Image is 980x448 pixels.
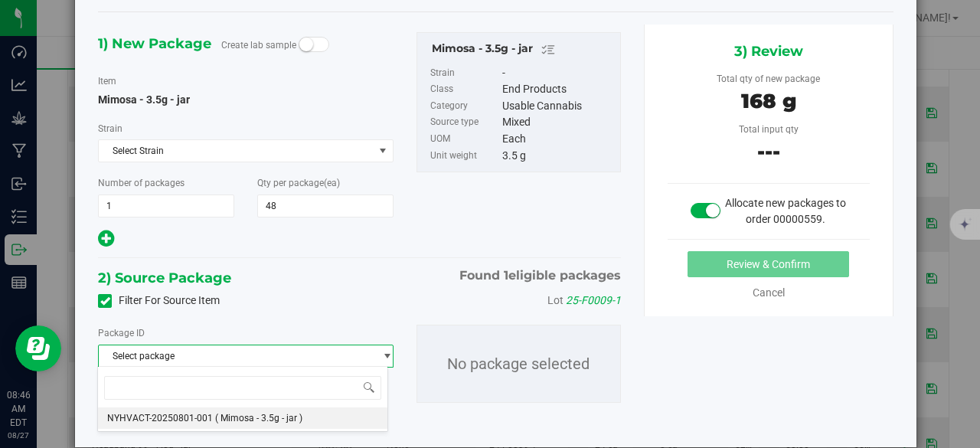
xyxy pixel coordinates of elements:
label: Source type [430,114,499,131]
span: (ea) [324,178,340,188]
span: 1 [504,268,508,283]
span: Found eligible packages [459,267,621,285]
button: Review & Confirm [688,251,849,277]
iframe: Resource center [15,325,61,371]
span: Mimosa - 3.5g - jar [98,93,190,106]
p: No package selected [417,325,620,402]
span: Total qty of new package [717,74,820,84]
label: Filter For Source Item [98,293,220,309]
label: UOM [430,131,499,148]
label: Item [98,74,116,88]
span: 3) Review [734,40,803,63]
div: Mimosa - 3.5g - jar [432,41,612,59]
label: Category [430,98,499,115]
div: Mixed [502,114,612,131]
span: Number of packages [98,178,185,188]
span: 25-F0009-1 [566,294,621,306]
span: 168 g [741,89,796,113]
span: Package ID [98,328,145,338]
div: 3.5 g [502,148,612,165]
div: End Products [502,81,612,98]
label: Class [430,81,499,98]
span: Total input qty [739,124,799,135]
span: --- [757,139,780,164]
span: Select Strain [99,140,374,162]
input: 48 [258,195,393,217]
div: Each [502,131,612,148]
span: Lot [547,294,563,306]
a: Cancel [753,286,785,299]
div: Usable Cannabis [502,98,612,115]
span: Select package [99,345,374,367]
div: - [502,65,612,82]
span: Add new output [98,235,114,247]
span: Qty per package [257,178,340,188]
span: Allocate new packages to order 00000559. [725,197,846,225]
span: select [374,140,393,162]
input: 1 [99,195,234,217]
label: Unit weight [430,148,499,165]
span: 2) Source Package [98,267,231,289]
label: Strain [98,122,122,136]
span: select [374,345,393,367]
span: 1) New Package [98,32,211,55]
label: Create lab sample [221,34,296,57]
label: Strain [430,65,499,82]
